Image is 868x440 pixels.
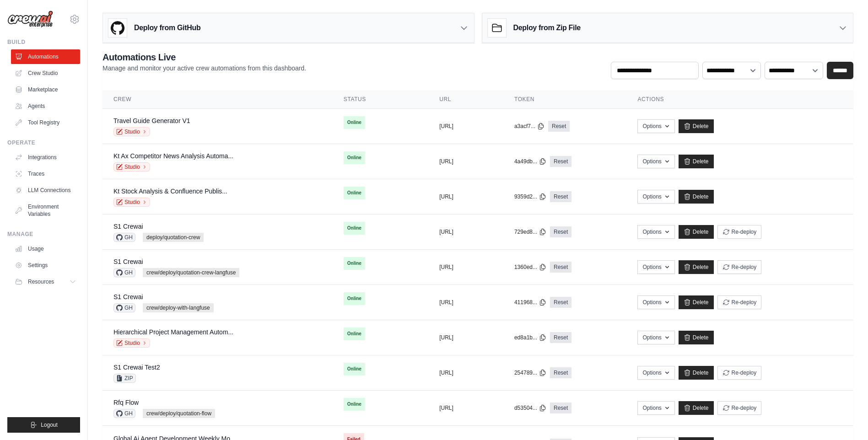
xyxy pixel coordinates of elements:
[11,82,80,97] a: Marketplace
[113,409,135,418] span: GH
[514,228,546,236] button: 729ed8...
[679,155,714,168] a: Delete
[7,139,80,146] div: Operate
[7,38,80,46] div: Build
[637,119,674,133] button: Options
[679,260,714,274] a: Delete
[7,231,80,238] div: Manage
[344,292,365,305] span: Online
[514,158,546,165] button: 4a49db...
[108,19,127,37] img: GitHub Logo
[344,398,365,411] span: Online
[113,293,143,300] a: S1 Crewai
[637,331,674,344] button: Options
[143,303,214,312] span: crew/deploy-with-langfuse
[11,66,80,80] a: Crew Studio
[637,190,674,204] button: Options
[113,117,190,124] a: Travel Guide Generator V1
[113,198,150,207] a: Studio
[143,268,239,277] span: crew/deploy/quotation-crew-langfuse
[717,366,762,380] button: Re-deploy
[503,90,627,109] th: Token
[333,90,428,109] th: Status
[113,233,135,242] span: GH
[637,295,674,309] button: Options
[143,409,215,418] span: crew/deploy/quotation-flow
[679,119,714,133] a: Delete
[514,263,546,271] button: 1360ed...
[717,295,762,309] button: Re-deploy
[113,338,150,348] a: Studio
[113,152,233,160] a: Kt Ax Competitor News Analysis Automa...
[679,366,714,380] a: Delete
[514,334,546,341] button: ed8a1b...
[514,193,546,200] button: 9359d2...
[548,121,570,132] a: Reset
[113,162,150,172] a: Studio
[717,401,762,415] button: Re-deploy
[113,258,143,265] a: S1 Crewai
[637,260,674,274] button: Options
[550,332,571,343] a: Reset
[11,274,80,289] button: Resources
[7,417,80,433] button: Logout
[113,188,227,195] a: Kt Stock Analysis & Confluence Publis...
[113,399,139,406] a: Rfq Flow
[428,90,503,109] th: URL
[11,241,80,256] a: Usage
[102,90,333,109] th: Crew
[113,374,136,383] span: ZIP
[717,225,762,239] button: Re-deploy
[679,331,714,344] a: Delete
[11,115,80,130] a: Tool Registry
[134,22,200,33] h3: Deploy from GitHub
[514,404,546,412] button: d53504...
[514,299,546,306] button: 411968...
[344,151,365,164] span: Online
[102,64,306,73] p: Manage and monitor your active crew automations from this dashboard.
[550,402,571,413] a: Reset
[717,260,762,274] button: Re-deploy
[113,223,143,230] a: S1 Crewai
[113,303,135,312] span: GH
[513,22,581,33] h3: Deploy from Zip File
[11,150,80,165] a: Integrations
[113,268,135,277] span: GH
[626,90,853,109] th: Actions
[7,11,53,28] img: Logo
[11,183,80,198] a: LLM Connections
[344,187,365,199] span: Online
[41,421,58,429] span: Logout
[11,99,80,113] a: Agents
[113,328,233,336] a: Hierarchical Project Management Autom...
[11,258,80,273] a: Settings
[679,225,714,239] a: Delete
[344,222,365,235] span: Online
[550,367,571,378] a: Reset
[679,401,714,415] a: Delete
[344,327,365,340] span: Online
[514,123,545,130] button: a3acf7...
[679,190,714,204] a: Delete
[637,155,674,168] button: Options
[102,51,306,64] h2: Automations Live
[113,364,160,371] a: S1 Crewai Test2
[28,278,54,285] span: Resources
[637,366,674,380] button: Options
[113,127,150,136] a: Studio
[550,226,571,237] a: Reset
[637,225,674,239] button: Options
[679,295,714,309] a: Delete
[550,156,571,167] a: Reset
[143,233,204,242] span: deploy/quotation-crew
[550,297,571,308] a: Reset
[344,116,365,129] span: Online
[344,257,365,270] span: Online
[550,191,571,202] a: Reset
[550,262,571,273] a: Reset
[637,401,674,415] button: Options
[11,199,80,221] a: Environment Variables
[344,363,365,376] span: Online
[514,369,546,376] button: 254789...
[11,166,80,181] a: Traces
